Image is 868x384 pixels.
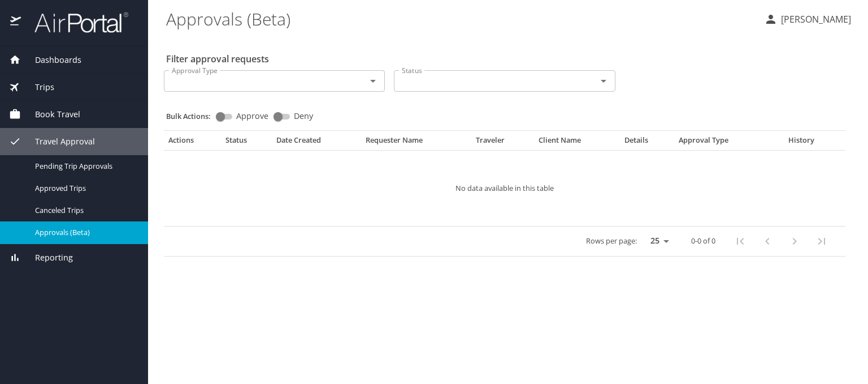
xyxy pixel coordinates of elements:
h1: Approvals (Beta) [166,1,755,36]
span: Dashboards [21,54,81,66]
span: Approved Trips [35,183,134,194]
select: rows per page [641,233,673,250]
span: Book Travel [21,108,80,121]
span: Approvals (Beta) [35,227,134,238]
th: Actions [164,135,221,150]
th: Requester Name [361,135,471,150]
span: Canceled Trips [35,205,134,216]
th: History [772,135,830,150]
span: Deny [294,112,313,120]
th: Traveler [471,135,534,150]
th: Date Created [272,135,361,150]
table: Approval table [164,135,845,257]
img: icon-airportal.png [10,11,22,33]
p: Rows per page: [586,237,637,245]
span: Travel Approval [21,135,95,148]
p: Bulk Actions: [166,111,220,121]
span: Reporting [21,251,73,264]
button: Open [596,73,611,89]
th: Status [221,135,272,150]
p: 0-0 of 0 [691,237,715,245]
span: Trips [21,81,54,93]
th: Details [620,135,674,150]
span: Pending Trip Approvals [35,161,134,172]
th: Approval Type [674,135,772,150]
button: Open [365,73,381,89]
img: airportal-logo.png [22,11,128,33]
p: [PERSON_NAME] [778,12,851,26]
h2: Filter approval requests [166,50,269,68]
span: Approve [236,112,268,120]
th: Client Name [534,135,619,150]
button: [PERSON_NAME] [759,9,856,29]
p: No data available in this table [198,185,811,192]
